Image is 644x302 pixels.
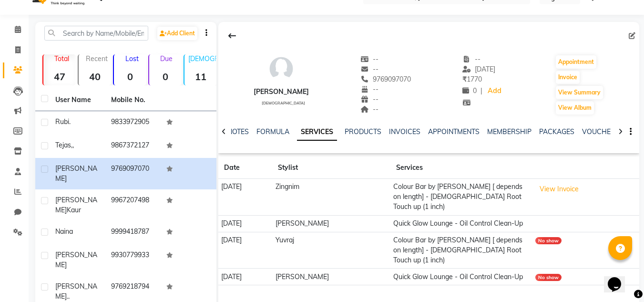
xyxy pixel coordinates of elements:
span: -- [360,105,378,114]
div: No show [535,237,562,244]
a: Add Client [157,27,197,40]
button: Invoice [556,71,580,84]
td: Colour Bar by [PERSON_NAME] [ depends on length] - [DEMOGRAPHIC_DATA] Root Touch up (1 inch) [390,232,532,269]
td: 9999418787 [105,221,161,244]
a: Add [486,84,503,98]
div: Back to Client [222,27,242,45]
p: Total [47,54,76,63]
span: -- [360,85,378,94]
iframe: chat widget [604,264,634,292]
a: INVOICES [389,127,420,136]
img: avatar [267,54,296,83]
td: 9967207498 [105,189,161,221]
button: View Invoice [535,182,583,197]
td: [PERSON_NAME] [272,269,390,285]
input: Search by Name/Mobile/Email/Code [44,26,148,41]
span: 1770 [462,75,482,83]
span: Tejas [55,141,71,149]
a: PRODUCTS [345,127,381,136]
td: Yuvraj [272,232,390,269]
td: [DATE] [218,179,272,216]
th: Date [218,157,272,179]
a: PACKAGES [539,127,574,136]
p: [DEMOGRAPHIC_DATA] [188,54,217,63]
td: [DATE] [218,232,272,269]
td: [DATE] [218,269,272,285]
span: [PERSON_NAME] [55,282,97,301]
td: 9769097070 [105,158,161,189]
span: -- [462,55,480,63]
span: -- [360,65,378,73]
td: Quick Glow Lounge - Oil Control Clean-Up [390,269,532,285]
span: .. [67,292,70,301]
a: NOTES [227,127,249,136]
button: View Album [556,101,594,115]
td: 9930779933 [105,244,161,276]
strong: 0 [114,71,146,83]
span: [DEMOGRAPHIC_DATA] [262,101,305,105]
p: Due [151,54,182,63]
strong: 0 [149,71,182,83]
td: [PERSON_NAME] [272,215,390,232]
span: Naina [55,227,73,236]
span: | [480,86,482,96]
button: View Summary [556,86,603,99]
a: FORMULA [256,127,289,136]
span: ,, [71,141,74,149]
div: No show [535,274,562,281]
span: ₹ [462,75,467,83]
strong: 11 [184,71,217,83]
span: Kaur [67,206,81,214]
span: -- [360,95,378,104]
td: Colour Bar by [PERSON_NAME] [ depends on length] - [DEMOGRAPHIC_DATA] Root Touch up (1 inch) [390,179,532,216]
p: Recent [82,54,111,63]
a: SERVICES [297,124,337,141]
span: [DATE] [462,65,495,73]
a: MEMBERSHIP [487,127,532,136]
span: -- [360,55,378,63]
th: Services [390,157,532,179]
span: 9769097070 [360,75,411,83]
th: Mobile No. [105,89,161,111]
th: Stylist [272,157,390,179]
span: Rubi [55,117,69,126]
span: [PERSON_NAME] [55,164,97,183]
td: 9867372127 [105,135,161,158]
strong: 47 [43,71,76,83]
a: APPOINTMENTS [428,127,480,136]
strong: 40 [79,71,111,83]
span: . [69,117,71,126]
span: [PERSON_NAME] [55,250,97,269]
td: Quick Glow Lounge - Oil Control Clean-Up [390,215,532,232]
td: [DATE] [218,215,272,232]
button: Appointment [556,55,596,69]
div: [PERSON_NAME] [254,87,309,97]
td: 9833972905 [105,111,161,135]
td: Zingnim [272,179,390,216]
span: [PERSON_NAME] [55,196,97,214]
p: Lost [118,54,146,63]
a: VOUCHERS [582,127,620,136]
span: 0 [462,86,477,95]
th: User Name [50,89,105,111]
